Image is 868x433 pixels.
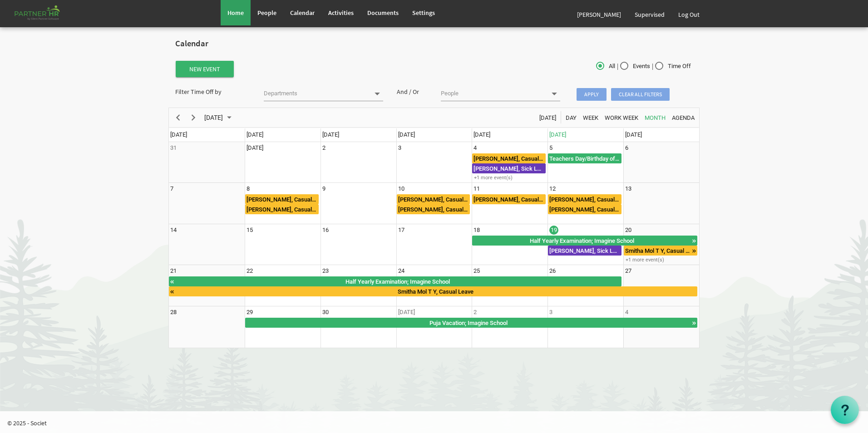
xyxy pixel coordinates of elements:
span: Calendar [290,9,315,17]
button: Month [643,112,667,123]
div: Half Yearly Examination Begin From Thursday, September 18, 2025 at 12:00:00 AM GMT-07:00 Ends At ... [169,276,621,286]
button: Week [582,112,600,123]
div: Thursday, October 2, 2025 [473,308,477,317]
div: Smitha Mol T Y, Casual Leave [175,287,697,296]
button: New Event [176,61,234,77]
span: Month [644,112,666,123]
span: [DATE] [549,131,566,138]
div: Sunday, September 21, 2025 [170,266,177,276]
span: [DATE] [247,131,263,138]
button: Today [538,112,558,123]
span: Day [565,112,577,123]
div: Half Yearly Examination; Imagine School [473,236,691,245]
span: Week [582,112,599,123]
div: Sunday, September 7, 2025 [170,184,173,193]
div: Manasi Kabi, Casual Leave Begin From Monday, September 8, 2025 at 12:00:00 AM GMT-07:00 Ends At M... [245,194,319,204]
span: [DATE] [398,131,415,138]
span: [DATE] [538,112,557,123]
div: September 2025 [201,108,237,127]
div: Wednesday, September 24, 2025 [398,266,404,276]
div: Wednesday, September 10, 2025 [398,184,404,193]
span: Agenda [671,112,695,123]
div: Friday, September 19, 2025 [549,226,558,235]
button: Agenda [671,112,696,123]
div: [PERSON_NAME], Sick Leave [548,246,621,255]
span: [DATE] [170,131,187,138]
button: September 2025 [203,112,236,123]
div: Puja Vacation Begin From Monday, September 29, 2025 at 12:00:00 AM GMT-07:00 Ends At Wednesday, O... [245,318,698,328]
div: Manasi Kabi, Casual Leave Begin From Friday, September 12, 2025 at 12:00:00 AM GMT-07:00 Ends At ... [548,204,621,214]
div: [PERSON_NAME], Casual Leave [397,195,470,204]
input: People [441,87,546,100]
div: Jasaswini Samanta, Casual Leave Begin From Thursday, September 11, 2025 at 12:00:00 AM GMT-07:00 ... [472,194,546,204]
span: Settings [412,9,435,17]
div: Saturday, September 27, 2025 [625,266,631,276]
div: Smitha Mol T Y, Casual Leave Begin From Saturday, September 20, 2025 at 12:00:00 AM GMT-07:00 End... [169,286,697,296]
button: Day [564,112,578,123]
a: [PERSON_NAME] [570,2,628,27]
div: Priti Pall, Sick Leave Begin From Thursday, September 4, 2025 at 12:00:00 AM GMT-07:00 Ends At Th... [472,163,546,173]
div: Saturday, September 6, 2025 [625,143,628,153]
input: Departments [264,87,369,100]
div: Filter Time Off by [168,87,257,96]
div: Half Yearly Examination Begin From Thursday, September 18, 2025 at 12:00:00 AM GMT-07:00 Ends At ... [472,236,697,246]
div: [PERSON_NAME], Casual Leave [473,195,545,204]
div: Friday, September 12, 2025 [549,184,556,193]
div: [PERSON_NAME], Casual Leave [397,205,470,214]
span: Clear all filters [611,88,670,101]
div: Deepti Mayee Nayak, Casual Leave Begin From Friday, September 12, 2025 at 12:00:00 AM GMT-07:00 E... [548,194,621,204]
p: © 2025 - Societ [7,418,868,428]
button: Previous [172,112,184,123]
div: Half Yearly Examination; Imagine School [175,277,621,286]
span: [DATE] [322,131,339,138]
div: Wednesday, September 17, 2025 [398,226,404,235]
div: Monday, September 8, 2025 [247,184,250,193]
div: Friday, October 3, 2025 [549,308,552,317]
div: Sunday, August 31, 2025 [170,143,177,153]
button: Work Week [603,112,640,123]
div: Friday, September 5, 2025 [549,143,552,153]
div: [PERSON_NAME], Casual Leave [548,205,621,214]
div: Friday, September 26, 2025 [549,266,556,276]
a: Log Out [671,2,706,27]
div: Tuesday, September 16, 2025 [322,226,329,235]
div: +1 more event(s) [624,256,699,263]
div: previous period [170,108,186,127]
div: Thursday, September 25, 2025 [473,266,480,276]
div: Manasi Kabi, Casual Leave Begin From Thursday, September 4, 2025 at 12:00:00 AM GMT-07:00 Ends At... [472,153,546,163]
div: Tuesday, September 23, 2025 [322,266,329,276]
div: Puja Vacation; Imagine School [246,318,692,327]
span: Documents [367,9,399,17]
span: Supervised [635,10,665,19]
schedule: of September 2025 [168,108,700,348]
h2: Calendar [175,39,693,49]
div: Smitha Mol T Y, Casual Leave [624,246,691,255]
div: Tuesday, September 30, 2025 [322,308,329,317]
div: [PERSON_NAME], Sick Leave [473,164,545,173]
div: Thursday, September 4, 2025 [473,143,477,153]
div: Saturday, September 20, 2025 [625,226,631,235]
div: Thursday, September 18, 2025 [473,226,480,235]
div: Smitha Mol T Y, Casual Leave Begin From Saturday, September 20, 2025 at 12:00:00 AM GMT-07:00 End... [624,246,697,256]
div: +1 more event(s) [472,174,547,181]
span: [DATE] [203,112,224,123]
span: All [596,62,615,70]
a: Supervised [628,2,671,27]
span: Activities [328,9,354,17]
div: [PERSON_NAME], Casual Leave [246,195,318,204]
span: Apply [577,88,607,101]
span: [DATE] [473,131,490,138]
div: Monday, September 29, 2025 [247,308,253,317]
div: | | [523,60,700,73]
span: People [257,9,276,17]
div: Deepti Mayee Nayak, Casual Leave Begin From Wednesday, September 10, 2025 at 12:00:00 AM GMT-07:0... [397,194,470,204]
div: Thursday, September 11, 2025 [473,184,480,193]
div: Manasi Kabi, Sick Leave Begin From Friday, September 19, 2025 at 12:00:00 AM GMT-07:00 Ends At Fr... [548,246,621,256]
div: Saturday, September 13, 2025 [625,184,631,193]
span: Home [227,9,244,17]
div: Monday, September 15, 2025 [247,226,253,235]
div: Deepti Mayee Nayak, Casual Leave Begin From Monday, September 8, 2025 at 12:00:00 AM GMT-07:00 En... [245,204,319,214]
button: Next [187,112,200,123]
div: Manasi Kabi, Casual Leave Begin From Wednesday, September 10, 2025 at 12:00:00 AM GMT-07:00 Ends ... [397,204,470,214]
div: Sunday, September 14, 2025 [170,226,177,235]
